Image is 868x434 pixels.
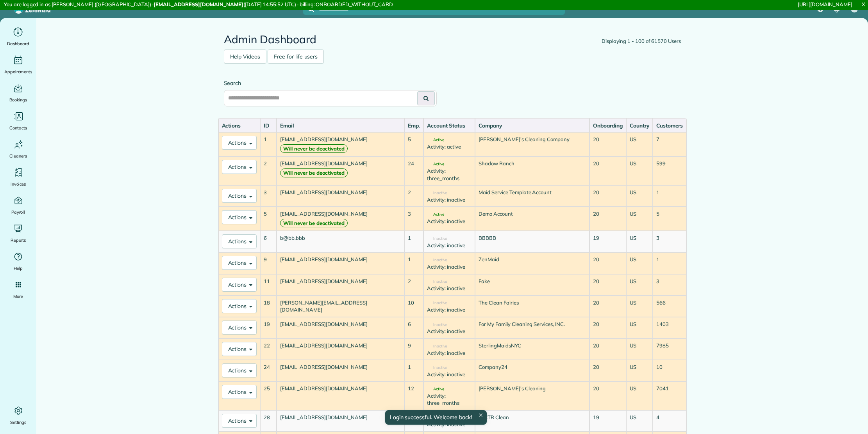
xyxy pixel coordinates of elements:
[4,68,32,76] span: Appointments
[427,162,444,166] span: Active
[222,234,257,248] button: Actions
[589,132,626,156] td: 20
[427,258,447,262] span: Inactive
[475,381,589,410] td: [PERSON_NAME]'s Cleaning
[11,208,25,216] span: Payroll
[11,236,26,244] span: Reports
[427,191,447,195] span: Inactive
[626,381,653,410] td: US
[9,96,27,104] span: Bookings
[260,317,277,338] td: 19
[277,274,404,296] td: [EMAIL_ADDRESS][DOMAIN_NAME]
[280,219,348,228] strong: Will never be deactivated
[260,296,277,317] td: 18
[277,360,404,381] td: [EMAIL_ADDRESS][DOMAIN_NAME]
[427,301,447,305] span: Inactive
[408,122,420,129] div: Emp.
[653,410,686,432] td: 4
[653,231,686,252] td: 3
[9,124,27,132] span: Contacts
[222,299,257,313] button: Actions
[277,231,404,252] td: b@bb.bbb
[3,82,33,104] a: Bookings
[626,132,653,156] td: US
[475,338,589,360] td: SterlingMaidsNYC
[260,231,277,252] td: 6
[626,410,653,432] td: US
[404,360,423,381] td: 1
[626,338,653,360] td: US
[427,328,472,335] div: Activity: inactive
[404,252,423,274] td: 1
[602,37,681,45] div: Displaying 1 - 100 of 61570 Users
[3,250,33,272] a: Help
[653,360,686,381] td: 10
[626,156,653,185] td: US
[479,122,586,129] div: Company
[224,50,267,64] a: Help Videos
[222,256,257,270] button: Actions
[653,207,686,231] td: 5
[404,381,423,410] td: 12
[404,338,423,360] td: 9
[475,410,589,432] td: DocTR Clean
[589,296,626,317] td: 20
[630,122,649,129] div: Country
[626,274,653,296] td: US
[626,252,653,274] td: US
[626,317,653,338] td: US
[427,323,447,327] span: Inactive
[475,274,589,296] td: Fake
[13,292,23,300] span: More
[626,207,653,231] td: US
[3,194,33,216] a: Payroll
[222,278,257,292] button: Actions
[653,317,686,338] td: 1403
[404,274,423,296] td: 2
[427,263,472,271] div: Activity: inactive
[224,79,437,87] label: Search
[404,132,423,156] td: 5
[589,317,626,338] td: 20
[277,410,404,432] td: [EMAIL_ADDRESS][DOMAIN_NAME]
[589,231,626,252] td: 19
[264,122,273,129] div: ID
[427,285,472,292] div: Activity: inactive
[277,185,404,207] td: [EMAIL_ADDRESS][DOMAIN_NAME]
[260,338,277,360] td: 22
[427,237,447,241] span: Inactive
[280,122,401,129] div: Email
[427,387,444,391] span: Active
[260,274,277,296] td: 11
[3,54,33,76] a: Appointments
[277,156,404,185] td: [EMAIL_ADDRESS][DOMAIN_NAME]
[427,306,472,314] div: Activity: inactive
[404,296,423,317] td: 10
[589,274,626,296] td: 20
[427,143,472,151] div: Activity: active
[260,252,277,274] td: 9
[475,207,589,231] td: Demo Account
[427,167,472,182] div: Activity: three_months
[475,252,589,274] td: ZenMaid
[385,410,486,425] div: Login successful. Welcome back!
[3,26,33,48] a: Dashboard
[589,252,626,274] td: 20
[280,144,348,153] strong: Will never be deactivated
[653,296,686,317] td: 566
[653,338,686,360] td: 7985
[3,222,33,244] a: Reports
[154,1,243,7] strong: [EMAIL_ADDRESS][DOMAIN_NAME]
[277,132,404,156] td: [EMAIL_ADDRESS][DOMAIN_NAME]
[626,185,653,207] td: US
[653,156,686,185] td: 599
[222,342,257,356] button: Actions
[11,180,26,188] span: Invoices
[427,349,472,357] div: Activity: inactive
[589,207,626,231] td: 20
[626,296,653,317] td: US
[222,363,257,377] button: Actions
[626,360,653,381] td: US
[427,366,447,370] span: Inactive
[475,156,589,185] td: Shadow Ranch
